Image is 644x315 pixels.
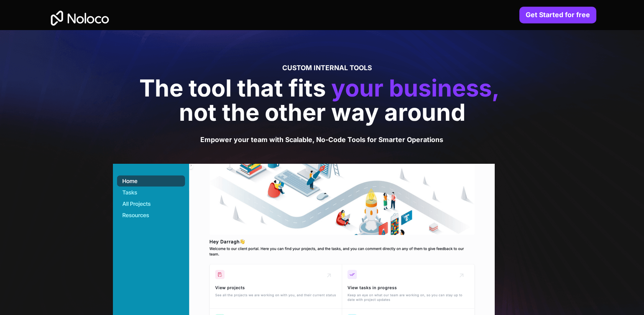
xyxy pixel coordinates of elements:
span: your business, [331,74,500,102]
span: CUSTOM INTERNAL TOOLS [282,64,372,72]
a: Get Started for free [519,7,596,23]
span: The tool that fits [139,74,326,102]
strong: Get Started for free [526,10,590,19]
strong: Empower your team with Scalable, No-Code Tools for Smarter Operations [200,135,443,144]
span: not the other way around [179,98,465,127]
